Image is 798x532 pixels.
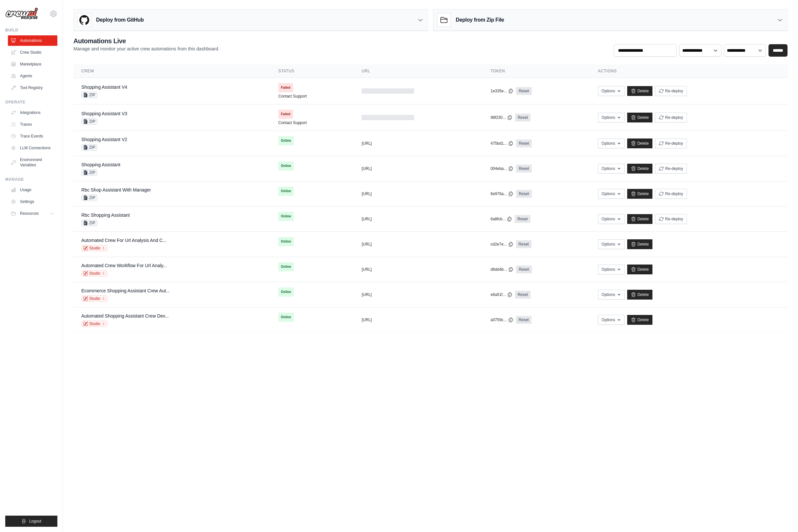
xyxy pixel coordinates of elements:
th: Token [483,64,590,78]
button: Options [598,164,625,174]
button: Options [598,315,625,325]
th: URL [354,64,483,78]
a: Tool Registry [8,83,57,93]
a: Reset [516,165,531,173]
button: Options [598,265,625,274]
button: Re-deploy [655,164,687,174]
button: 1e335e... [490,88,513,94]
button: d6dd4b... [490,267,513,272]
a: Delete [627,138,652,148]
span: ZIP [81,169,97,176]
a: Studio [81,321,108,327]
a: Studio [81,295,108,302]
a: Shopping Assistant V3 [81,111,127,116]
a: Rbc Shopping Assistant [81,212,130,218]
a: Delete [627,164,652,174]
button: Options [598,113,625,122]
a: Trace Events [8,131,57,141]
a: Settings [8,196,57,207]
button: Options [598,290,625,300]
a: Delete [627,315,652,325]
span: Logout [29,519,41,524]
button: e6a51f... [490,292,512,297]
button: 6a8fcb... [490,216,512,222]
a: Reset [515,215,530,223]
a: Reset [516,87,531,95]
a: LLM Connections [8,143,57,153]
span: Online [278,262,294,271]
a: Studio [81,245,108,251]
span: ZIP [81,194,97,201]
a: Shopping Assistant [81,162,120,167]
a: Crew Studio [8,47,57,58]
a: Delete [627,290,652,300]
button: Re-deploy [655,138,687,148]
button: Re-deploy [655,214,687,224]
span: Online [278,187,294,196]
a: Marketplace [8,59,57,69]
img: GitHub Logo [78,13,91,27]
span: ZIP [81,92,97,98]
th: Actions [590,64,788,78]
span: Online [278,212,294,221]
span: Failed [278,110,293,119]
span: ZIP [81,220,97,226]
a: Delete [627,113,652,122]
button: 98f230... [490,115,512,120]
span: ZIP [81,118,97,125]
a: Delete [627,189,652,199]
a: Studio [81,270,108,277]
h2: Automations Live [73,36,219,46]
button: 475bd1... [490,141,513,146]
a: Delete [627,239,652,249]
a: Agents [8,71,57,81]
a: Reset [516,240,531,248]
div: Operate [5,100,57,105]
button: Options [598,138,625,148]
div: Build [5,28,57,33]
a: Traces [8,119,57,130]
th: Crew [73,64,270,78]
button: 6e976a... [490,191,513,196]
iframe: Chat Widget [765,501,798,532]
a: Automated Shopping Assistant Crew Dev... [81,313,169,319]
a: Shopping Assistant V4 [81,84,127,90]
a: Delete [627,214,652,224]
a: Environment Variables [8,155,57,170]
a: Reset [515,291,530,299]
a: Usage [8,185,57,195]
h3: Deploy from GitHub [96,16,144,24]
a: Reset [516,266,531,273]
a: Automations [8,35,57,46]
a: Reset [516,190,531,198]
a: Rbc Shop Assistant With Manager [81,187,151,193]
button: Options [598,189,625,199]
span: Online [278,287,294,297]
a: Reset [515,114,530,121]
button: 004eba... [490,166,513,171]
span: Online [278,313,294,322]
button: Resources [8,208,57,219]
div: Manage [5,177,57,182]
button: cd2e7e... [490,242,513,247]
a: Automated Crew For Url Analysis And C... [81,238,167,243]
span: Online [278,237,294,246]
h3: Deploy from Zip File [456,16,504,24]
span: Failed [278,83,293,92]
span: Resources [20,211,39,216]
button: a0759c... [490,317,513,322]
img: Logo [5,8,38,20]
a: Contact Support [278,94,307,99]
a: Delete [627,86,652,96]
button: Logout [5,516,57,527]
a: Integrations [8,107,57,118]
button: Options [598,214,625,224]
span: ZIP [81,144,97,151]
span: Online [278,136,294,145]
span: Online [278,161,294,171]
a: Contact Support [278,120,307,125]
button: Options [598,239,625,249]
button: Options [598,86,625,96]
button: Re-deploy [655,86,687,96]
